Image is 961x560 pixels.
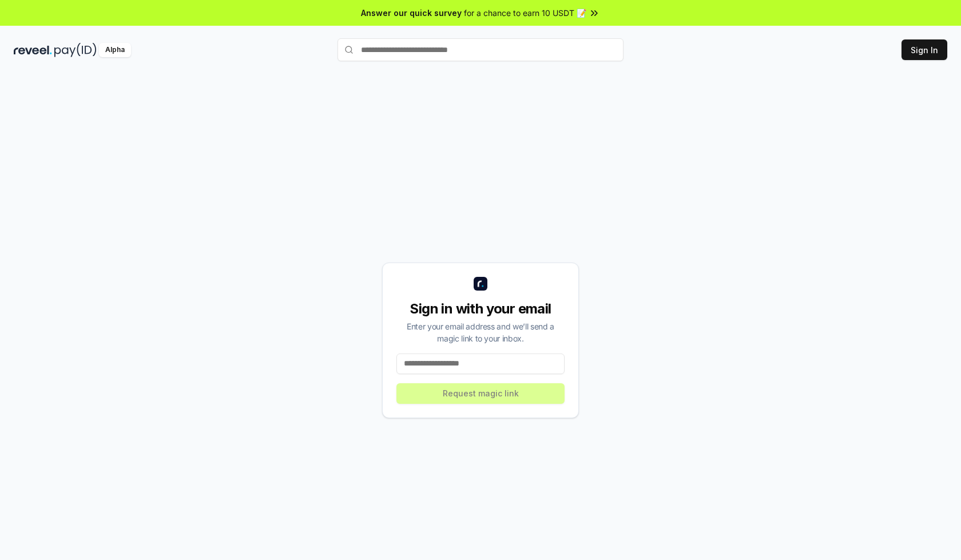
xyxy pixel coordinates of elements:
[474,277,487,291] img: logo_small
[396,320,565,344] div: Enter your email address and we’ll send a magic link to your inbox.
[361,7,462,19] span: Answer our quick survey
[14,43,52,57] img: reveel_dark
[396,300,565,318] div: Sign in with your email
[464,7,586,19] span: for a chance to earn 10 USDT 📝
[902,39,947,60] button: Sign In
[99,43,131,57] div: Alpha
[54,43,97,57] img: pay_id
